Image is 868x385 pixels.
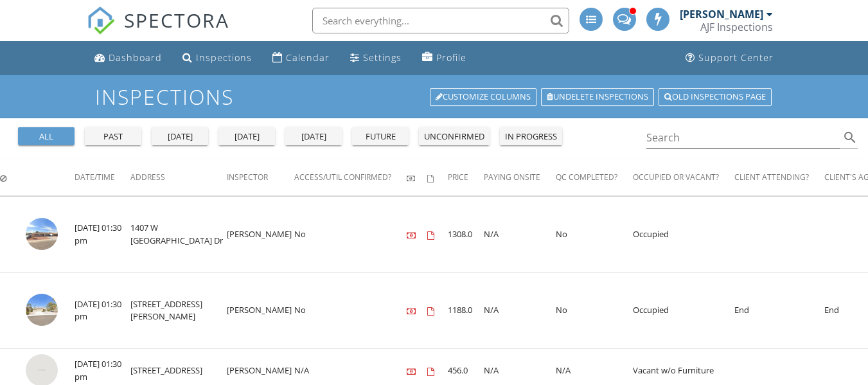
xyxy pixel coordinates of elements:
[312,8,569,33] input: Search everything...
[285,127,342,145] button: [DATE]
[407,159,427,195] th: Paid: Not sorted.
[448,273,484,349] td: 1188.0
[427,159,448,195] th: Agreements signed: Not sorted.
[633,196,734,273] td: Occupied
[659,88,772,106] a: Old inspections page
[448,159,484,195] th: Price: Not sorted.
[352,127,409,145] button: future
[363,51,402,64] div: Settings
[124,6,229,33] span: SPECTORA
[294,273,407,349] td: No
[484,172,540,183] span: PAYING ONSITE
[556,196,633,273] td: No
[130,196,227,273] td: 1407 W [GEOGRAPHIC_DATA] Dr
[227,273,294,349] td: [PERSON_NAME]
[436,51,466,64] div: Profile
[130,159,227,195] th: Address: Not sorted.
[500,127,562,145] button: in progress
[430,88,536,106] a: Customize Columns
[734,273,824,349] td: End
[267,46,335,70] a: Calendar
[646,127,840,148] input: Search
[700,21,773,33] div: AJF Inspections
[680,46,779,70] a: Support Center
[196,51,252,64] div: Inspections
[157,130,203,143] div: [DATE]
[90,130,136,143] div: past
[842,130,858,145] i: search
[484,159,556,195] th: PAYING ONSITE: Not sorted.
[75,172,115,183] span: Date/Time
[95,85,773,108] h1: Inspections
[556,159,633,195] th: QC COMPLETED?: Not sorted.
[484,196,556,273] td: N/A
[734,159,824,195] th: CLIENT ATTENDING?: Not sorted.
[227,172,268,183] span: Inspector
[345,46,407,70] a: Settings
[633,273,734,349] td: Occupied
[85,127,141,145] button: past
[290,130,337,143] div: [DATE]
[424,130,484,143] div: unconfirmed
[130,172,165,183] span: Address
[556,273,633,349] td: No
[633,159,734,195] th: OCCUPIED or VACANT?: Not sorted.
[218,127,275,145] button: [DATE]
[26,294,58,326] img: streetview
[294,172,391,183] span: ACCESS/UTIL CONFIRMED?
[286,51,330,64] div: Calendar
[89,46,167,70] a: Dashboard
[87,6,115,35] img: The Best Home Inspection Software - Spectora
[633,172,719,183] span: OCCUPIED or VACANT?
[87,17,229,44] a: SPECTORA
[448,172,468,183] span: Price
[357,130,403,143] div: future
[417,46,472,70] a: Profile
[541,88,654,106] a: Undelete inspections
[75,159,130,195] th: Date/Time: Not sorted.
[23,130,69,143] div: all
[21,159,75,195] th: : Not sorted.
[734,172,809,183] span: CLIENT ATTENDING?
[680,8,763,21] div: [PERSON_NAME]
[224,130,270,143] div: [DATE]
[294,196,407,273] td: No
[419,127,490,145] button: unconfirmed
[698,51,774,64] div: Support Center
[130,273,227,349] td: [STREET_ADDRESS][PERSON_NAME]
[294,159,407,195] th: ACCESS/UTIL CONFIRMED?: Not sorted.
[505,130,557,143] div: in progress
[75,273,130,349] td: [DATE] 01:30 pm
[484,273,556,349] td: N/A
[75,196,130,273] td: [DATE] 01:30 pm
[556,172,617,183] span: QC COMPLETED?
[109,51,162,64] div: Dashboard
[448,196,484,273] td: 1308.0
[26,218,58,250] img: streetview
[177,46,257,70] a: Inspections
[227,196,294,273] td: [PERSON_NAME]
[18,127,75,145] button: all
[152,127,208,145] button: [DATE]
[227,159,294,195] th: Inspector: Not sorted.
